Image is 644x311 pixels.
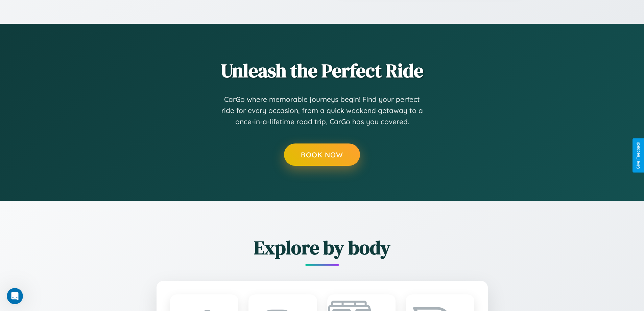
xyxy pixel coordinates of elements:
[119,58,525,84] h2: Unleash the Perfect Ride
[284,143,360,166] button: Book Now
[221,94,424,128] p: CarGo where memorable journeys begin! Find your perfect ride for every occasion, from a quick wee...
[636,142,641,169] div: Give Feedback
[7,288,23,304] iframe: Intercom live chat
[119,235,525,261] h2: Explore by body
